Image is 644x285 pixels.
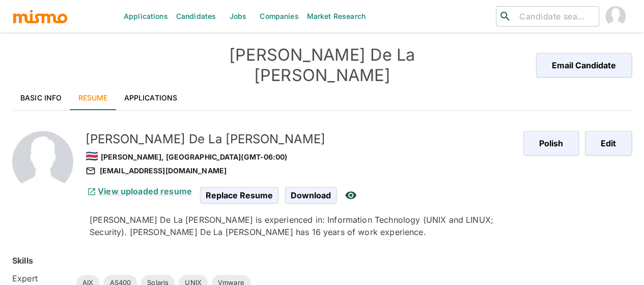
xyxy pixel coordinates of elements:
button: Edit [585,131,632,156]
div: [EMAIL_ADDRESS][DOMAIN_NAME] [86,165,515,177]
img: 2Q== [12,131,73,192]
span: Download [285,187,337,203]
a: Basic Info [12,86,70,110]
input: Candidate search [515,9,595,23]
button: Email Candidate [536,53,632,77]
h6: Skills [12,254,33,267]
span: 🇨🇷 [86,150,98,162]
h4: [PERSON_NAME] De La [PERSON_NAME] [167,45,477,86]
button: Polish [523,131,579,156]
img: logo [12,9,68,24]
a: Applications [116,86,186,110]
span: Replace Resume [200,187,278,203]
div: [PERSON_NAME], [GEOGRAPHIC_DATA] (GMT-06:00) [86,147,515,165]
a: Resume [70,86,116,110]
h5: [PERSON_NAME] De La [PERSON_NAME] [86,131,515,147]
a: Download [285,190,337,199]
a: View uploaded resume [86,186,192,196]
div: [PERSON_NAME] De La [PERSON_NAME] is experienced in: Information Technology (UNIX and LINUX; Secu... [90,214,515,238]
h6: Expert [12,272,68,284]
img: Maia Reyes [605,6,626,27]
